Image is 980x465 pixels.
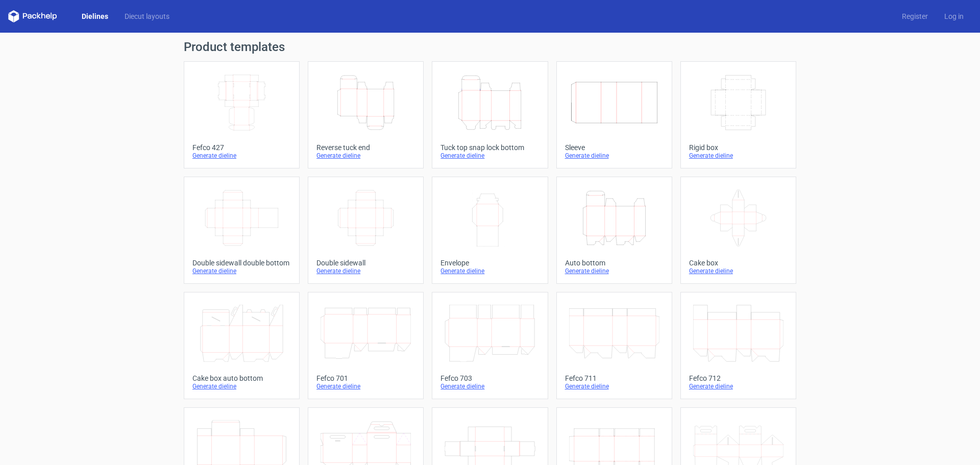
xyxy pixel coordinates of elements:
[440,143,539,152] div: Tuck top snap lock bottom
[680,292,796,399] a: Fefco 712Generate dieline
[184,292,300,399] a: Cake box auto bottomGenerate dieline
[565,267,664,275] div: Generate dieline
[440,382,539,390] div: Generate dieline
[689,267,788,275] div: Generate dieline
[316,374,415,382] div: Fefco 701
[689,152,788,160] div: Generate dieline
[440,259,539,267] div: Envelope
[432,292,548,399] a: Fefco 703Generate dieline
[680,177,796,284] a: Cake boxGenerate dieline
[689,259,788,267] div: Cake box
[565,143,664,152] div: Sleeve
[556,177,672,284] a: Auto bottomGenerate dieline
[565,152,664,160] div: Generate dieline
[308,61,424,168] a: Reverse tuck endGenerate dieline
[116,11,178,21] a: Diecut layouts
[184,61,300,168] a: Fefco 427Generate dieline
[689,374,788,382] div: Fefco 712
[689,143,788,152] div: Rigid box
[192,152,291,160] div: Generate dieline
[432,61,548,168] a: Tuck top snap lock bottomGenerate dieline
[184,177,300,284] a: Double sidewall double bottomGenerate dieline
[565,382,664,390] div: Generate dieline
[192,382,291,390] div: Generate dieline
[556,292,672,399] a: Fefco 711Generate dieline
[440,374,539,382] div: Fefco 703
[308,292,424,399] a: Fefco 701Generate dieline
[192,143,291,152] div: Fefco 427
[316,143,415,152] div: Reverse tuck end
[316,267,415,275] div: Generate dieline
[308,177,424,284] a: Double sidewallGenerate dieline
[192,267,291,275] div: Generate dieline
[565,259,664,267] div: Auto bottom
[565,374,664,382] div: Fefco 711
[440,267,539,275] div: Generate dieline
[432,177,548,284] a: EnvelopeGenerate dieline
[680,61,796,168] a: Rigid boxGenerate dieline
[316,152,415,160] div: Generate dieline
[184,41,796,53] h1: Product templates
[689,382,788,390] div: Generate dieline
[556,61,672,168] a: SleeveGenerate dieline
[316,259,415,267] div: Double sidewall
[73,11,116,21] a: Dielines
[894,11,936,21] a: Register
[192,374,291,382] div: Cake box auto bottom
[316,382,415,390] div: Generate dieline
[936,11,972,21] a: Log in
[440,152,539,160] div: Generate dieline
[192,259,291,267] div: Double sidewall double bottom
